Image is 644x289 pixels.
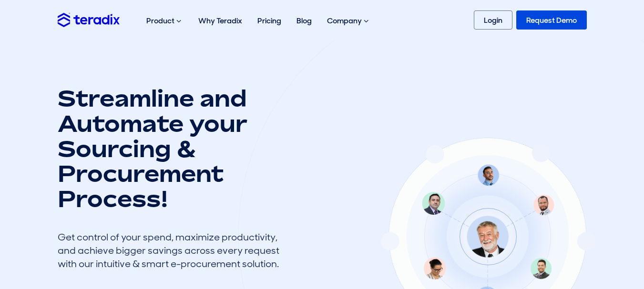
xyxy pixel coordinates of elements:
a: Request Demo [516,10,587,30]
a: Login [474,10,512,30]
div: Company [319,6,378,36]
div: Product [139,6,191,36]
a: Why Teradix [191,6,250,36]
img: Teradix logo [58,13,120,27]
a: Blog [289,6,319,36]
h1: Streamline and Automate your Sourcing & Procurement Process! [58,86,286,211]
a: Pricing [250,6,289,36]
div: Get control of your spend, maximize productivity, and achieve bigger savings across every request... [58,230,286,270]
